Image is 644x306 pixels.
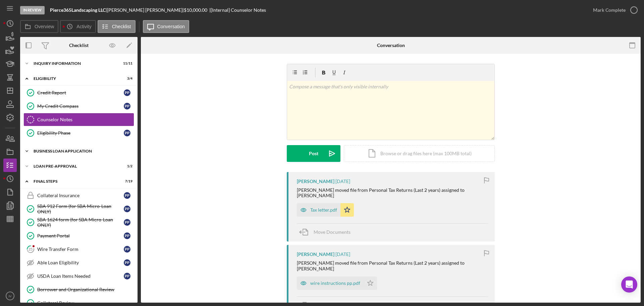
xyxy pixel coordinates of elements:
[297,179,334,184] div: [PERSON_NAME]
[35,24,54,29] label: Overview
[23,86,134,99] a: Credit ReportPP
[120,61,132,65] div: 11 / 11
[23,126,134,140] a: Eligibility PhasePP
[209,7,266,13] div: | [Internal] Counselor Notes
[23,202,134,216] a: SBA 912 Form (for SBA Micro-Loan ONLY)PP
[23,113,134,126] a: Counselor Notes
[8,294,12,298] text: IV
[37,260,124,265] div: Able Loan Eligibility
[124,273,130,279] div: P P
[34,164,116,168] div: LOAN PRE-APPROVAL
[124,192,130,199] div: P P
[297,276,377,290] button: wire instructions pp.pdf
[37,90,124,95] div: Credit Report
[23,243,134,256] a: 25Wire Transfer FormPP
[34,149,129,153] div: BUSINESS LOAN APPLICATION
[297,260,488,271] div: [PERSON_NAME] moved file from Personal Tax Returns (Last 2 years) assigned to [PERSON_NAME]
[297,252,334,257] div: [PERSON_NAME]
[50,7,107,13] div: |
[120,179,132,183] div: 7 / 19
[3,289,17,303] button: IV
[309,145,318,162] div: Post
[23,216,134,229] a: SBA 1624 form (for SBA Micro-Loan ONLY)PP
[124,89,130,96] div: P P
[124,130,130,136] div: P P
[34,61,116,65] div: INQUIRY INFORMATION
[50,7,106,13] b: Pierce365Landscaping LLC
[335,179,350,184] time: 2025-08-27 14:51
[184,7,209,13] div: $10,000.00
[124,259,130,266] div: P P
[310,280,360,286] div: wire instructions pp.pdf
[37,117,134,122] div: Counselor Notes
[593,3,626,17] div: Mark Complete
[20,20,58,33] button: Overview
[314,229,351,235] span: Move Documents
[621,276,637,293] div: Open Intercom Messenger
[335,252,350,257] time: 2025-08-27 14:50
[120,164,132,168] div: 1 / 2
[23,189,134,202] a: Collateral InsurancePP
[37,273,124,279] div: USDA Loan Items Needed
[107,7,184,13] div: [PERSON_NAME] [PERSON_NAME] |
[297,203,354,217] button: Tax letter.pdf
[37,103,124,109] div: My Credit Compass
[297,224,357,241] button: Move Documents
[23,269,134,283] a: USDA Loan Items NeededPP
[98,20,136,33] button: Checklist
[377,43,405,48] div: Conversation
[23,99,134,113] a: My Credit CompassPP
[20,6,45,14] div: In Review
[37,300,134,306] div: Collateral Review
[157,24,185,29] label: Conversation
[37,233,124,238] div: Payment Portal
[310,207,337,213] div: Tax letter.pdf
[112,24,131,29] label: Checklist
[37,193,124,198] div: Collateral Insurance
[143,20,190,33] button: Conversation
[37,204,124,214] div: SBA 912 Form (for SBA Micro-Loan ONLY)
[23,229,134,243] a: Payment PortalPP
[76,24,91,29] label: Activity
[120,77,132,81] div: 3 / 4
[124,103,130,110] div: P P
[124,219,130,226] div: P P
[60,20,96,33] button: Activity
[34,77,116,81] div: ELIGIBILITY
[37,247,124,252] div: Wire Transfer Form
[23,256,134,269] a: Able Loan EligibilityPP
[37,130,124,136] div: Eligibility Phase
[124,246,130,253] div: P P
[23,283,134,296] a: Borrower and Organizational Review
[34,179,116,183] div: FINAL STEPS
[287,145,340,162] button: Post
[124,206,130,212] div: P P
[29,247,33,251] tspan: 25
[69,43,89,48] div: Checklist
[586,3,641,17] button: Mark Complete
[124,232,130,239] div: P P
[37,217,124,228] div: SBA 1624 form (for SBA Micro-Loan ONLY)
[37,287,134,292] div: Borrower and Organizational Review
[297,187,488,198] div: [PERSON_NAME] moved file from Personal Tax Returns (Last 2 years) assigned to [PERSON_NAME]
